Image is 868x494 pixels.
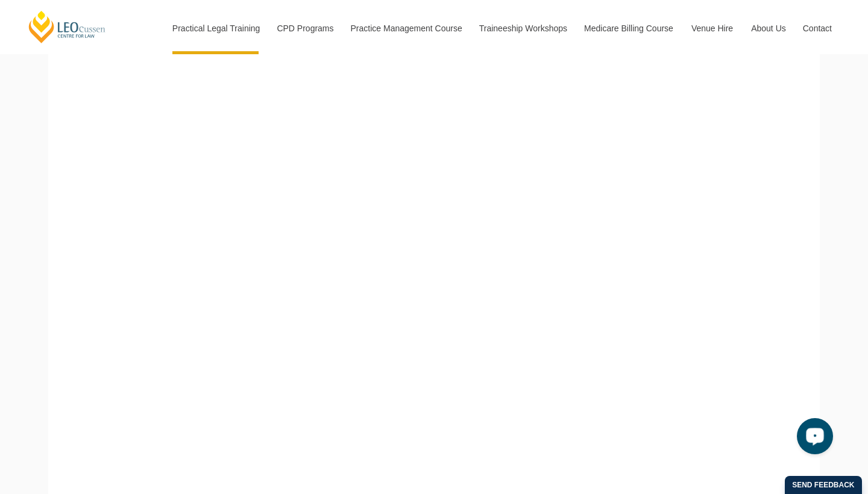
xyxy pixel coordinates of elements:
[742,2,794,54] a: About Us
[575,2,682,54] a: Medicare Billing Course
[794,2,841,54] a: Contact
[787,413,838,464] iframe: LiveChat chat widget
[268,2,341,54] a: CPD Programs
[342,2,470,54] a: Practice Management Course
[163,2,268,54] a: Practical Legal Training
[470,2,575,54] a: Traineeship Workshops
[27,10,107,44] a: [PERSON_NAME] Centre for Law
[682,2,742,54] a: Venue Hire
